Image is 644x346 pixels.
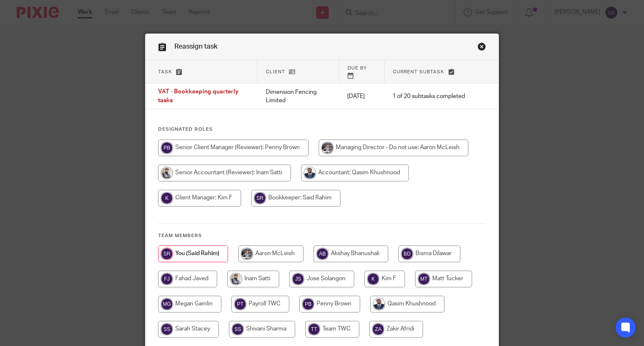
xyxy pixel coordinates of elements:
span: VAT - Bookkeeping quarterly tasks [158,89,239,104]
a: Close this dialog window [478,42,486,54]
p: [DATE] [347,92,376,101]
span: Task [158,70,172,74]
span: Client [266,70,285,74]
h4: Team members [158,232,486,239]
td: 1 of 20 subtasks completed [384,83,473,109]
span: Current subtask [393,70,444,74]
span: Reassign task [174,43,218,50]
p: Dimension Fencing Limited [266,88,331,105]
span: Due by [348,66,367,70]
h4: Designated Roles [158,126,486,133]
